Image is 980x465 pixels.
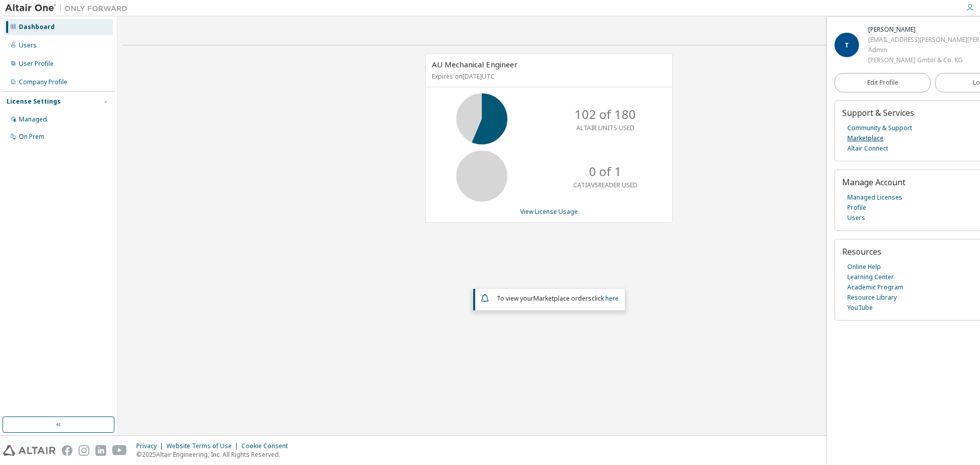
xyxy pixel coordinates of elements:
[847,203,866,213] a: Profile
[576,124,634,132] p: ALTAIR UNITS USED
[847,303,873,313] a: YouTube
[241,442,294,450] div: Cookie Consent
[847,133,884,143] a: Marketplace
[19,78,67,86] div: Company Profile
[5,3,133,13] img: Altair One
[19,41,37,50] div: Users
[847,262,881,272] a: Online Help
[575,106,636,123] p: 102 of 180
[136,442,166,450] div: Privacy
[573,181,638,189] p: CATIAV5READER USED
[845,41,849,50] span: T
[847,123,912,133] a: Community & Support
[842,107,914,118] span: Support & Services
[533,294,592,303] em: Marketplace orders
[497,294,619,303] span: To view your click
[847,192,902,203] a: Managed Licenses
[7,97,61,106] div: License Settings
[432,59,518,69] span: AU Mechanical Engineer
[835,73,930,92] a: Edit Profile
[847,143,888,154] a: Altair Connect
[842,246,881,257] span: Resources
[847,282,903,292] a: Academic Program
[136,450,294,459] p: © 2025 Altair Engineering, Inc. All Rights Reserved.
[842,177,905,188] span: Manage Account
[62,445,72,456] img: facebook.svg
[432,72,664,81] p: Expires on [DATE] UTC
[95,445,106,456] img: linkedin.svg
[847,272,894,282] a: Learning Center
[19,23,55,31] div: Dashboard
[847,213,865,223] a: Users
[112,445,127,456] img: youtube.svg
[520,207,578,216] a: View License Usage
[589,163,622,180] p: 0 of 1
[3,445,56,456] img: altair_logo.svg
[847,292,897,303] a: Resource Library
[166,442,241,450] div: Website Terms of Use
[19,115,47,124] div: Managed
[79,445,89,456] img: instagram.svg
[867,79,898,87] span: Edit Profile
[19,60,54,68] div: User Profile
[605,294,619,303] a: here
[19,133,44,141] div: On Prem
